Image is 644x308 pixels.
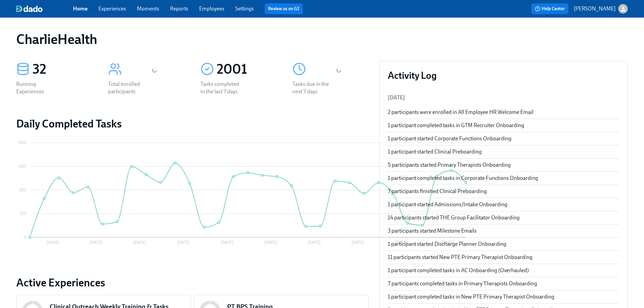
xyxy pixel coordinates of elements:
span: Help Center [535,5,565,12]
tspan: 450 [19,164,26,169]
tspan: 0 [24,235,26,240]
div: 1 participant completed tasks in GTM Recruiter Onboarding [388,122,619,129]
h2: Daily Completed Tasks [16,117,368,131]
div: 1 participant started Clinical Preboarding [388,148,619,156]
a: Settings [235,5,254,12]
div: 7 participants completed tasks in Primary Therapists Onboarding [388,280,619,287]
h3: Activity Log [388,69,619,81]
a: Active Experiences [16,276,368,289]
h1: CharlieHealth [16,31,97,47]
tspan: [DATE] [177,240,190,245]
a: dado [16,5,73,12]
div: 32 [32,61,92,78]
div: 1 participant completed tasks in AC Onboarding (Overhauled) [388,267,619,274]
div: 14 participants started THE Group Facilitator Onboarding [388,214,619,221]
div: 3 participants started Milestone Emails [388,227,619,235]
div: 1 participant completed tasks in New PTE Primary Therapist Onboarding [388,293,619,301]
div: Tasks completed in the last 7 days [200,80,244,95]
tspan: [DATE] [221,240,233,245]
tspan: 600 [19,140,26,145]
div: 1 participant started Admissions/Intake Onboarding [388,201,619,208]
span: [DATE] [388,94,405,101]
a: Reports [170,5,188,12]
tspan: [DATE] [352,240,364,245]
tspan: 300 [19,188,26,192]
button: [PERSON_NAME] [574,4,628,14]
div: 7 participants finished Clinical Preboarding [388,188,619,195]
tspan: [DATE] [264,240,277,245]
button: Review us on G2 [265,3,303,14]
tspan: [DATE] [90,240,102,245]
a: Moments [137,5,159,12]
div: 2 participants were enrolled in All Employee HR Welcome Email [388,109,619,116]
tspan: [DATE] [134,240,146,245]
div: 5 participants started Primary Therapists Onboarding [388,161,619,169]
img: dado [16,5,43,12]
a: Experiences [98,5,126,12]
tspan: [DATE] [308,240,320,245]
tspan: [DATE] [46,240,59,245]
div: Running Experiences [16,80,59,95]
button: Help Center [531,3,568,14]
a: Review us on G2 [268,5,300,12]
p: [PERSON_NAME] [574,5,616,13]
div: 2001 [217,61,276,78]
div: Tasks due in the next 7 days [292,80,336,95]
div: 1 participant completed tasks in Corporate Functions Onboarding [388,174,619,182]
div: Total enrolled participants [108,80,151,95]
tspan: 150 [20,211,26,216]
div: 11 participants started New PTE Primary Therapist Onboarding [388,254,619,261]
div: 1 participant started Corporate Functions Onboarding [388,135,619,142]
a: Home [73,5,88,12]
a: Employees [199,5,224,12]
div: 1 participant started Discharge Planner Onboarding [388,240,619,248]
